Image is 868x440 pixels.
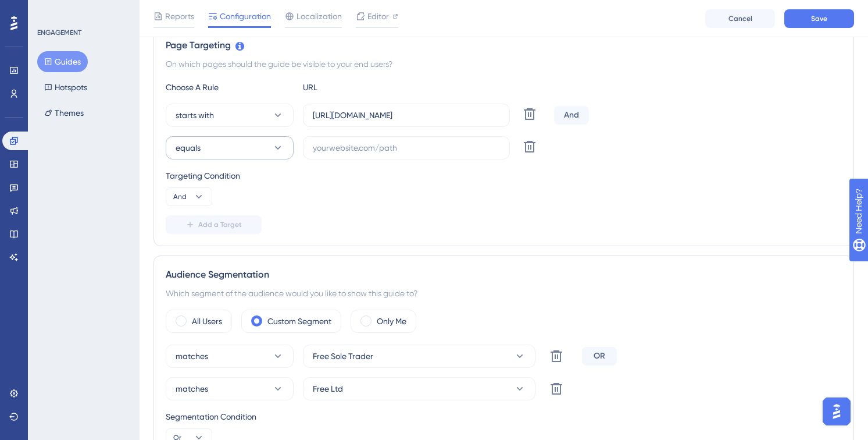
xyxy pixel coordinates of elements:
[313,141,500,154] input: yourwebsite.com/path
[166,57,842,71] div: On which pages should the guide be visible to your end users?
[784,9,854,28] button: Save
[582,347,617,366] div: OR
[303,377,535,400] button: Free Ltd
[198,220,242,229] span: Add a Target
[37,51,88,72] button: Guides
[819,394,854,429] iframe: UserGuiding AI Assistant Launcher
[811,14,827,23] span: Save
[313,382,343,396] span: Free Ltd
[165,9,194,23] span: Reports
[166,38,842,52] div: Page Targeting
[166,286,842,300] div: Which segment of the audience would you like to show this guide to?
[176,108,214,122] span: starts with
[554,106,589,125] div: And
[303,80,431,94] div: URL
[267,314,331,328] label: Custom Segment
[303,345,535,368] button: Free Sole Trader
[166,187,212,206] button: And
[176,141,201,155] span: equals
[313,109,500,122] input: yourwebsite.com/path
[705,9,775,28] button: Cancel
[173,192,187,201] span: And
[166,377,294,400] button: matches
[27,3,73,17] span: Need Help?
[37,102,91,123] button: Themes
[313,349,373,363] span: Free Sole Trader
[166,268,842,282] div: Audience Segmentation
[166,410,842,424] div: Segmentation Condition
[377,314,406,328] label: Only Me
[367,9,389,23] span: Editor
[166,169,842,183] div: Targeting Condition
[166,345,294,368] button: matches
[176,349,208,363] span: matches
[192,314,222,328] label: All Users
[220,9,271,23] span: Configuration
[176,382,208,396] span: matches
[37,28,81,37] div: ENGAGEMENT
[166,104,294,127] button: starts with
[166,80,294,94] div: Choose A Rule
[166,215,262,234] button: Add a Target
[166,136,294,159] button: equals
[297,9,342,23] span: Localization
[37,77,94,98] button: Hotspots
[728,14,752,23] span: Cancel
